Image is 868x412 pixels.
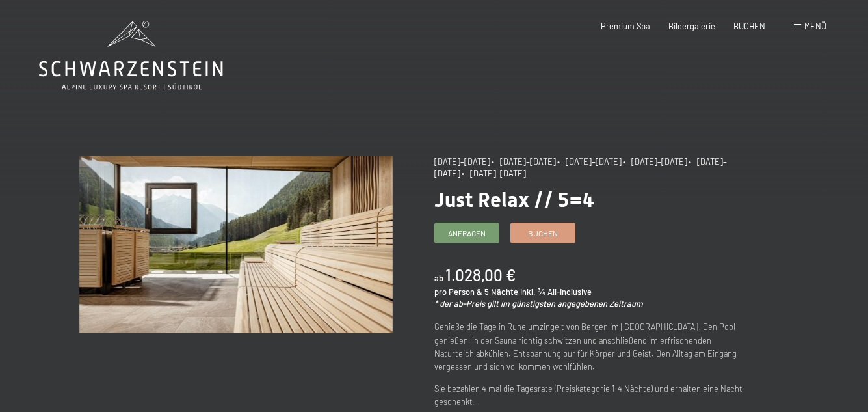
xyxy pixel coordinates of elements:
[79,156,393,333] img: Just Relax // 5=4
[623,156,687,167] span: • [DATE]–[DATE]
[601,21,650,31] a: Premium Spa
[434,320,748,374] p: Genieße die Tage in Ruhe umzingelt von Bergen im [GEOGRAPHIC_DATA]. Den Pool genießen, in der Sau...
[434,286,482,297] span: pro Person &
[434,156,490,167] span: [DATE]–[DATE]
[520,286,592,297] span: inkl. ¾ All-Inclusive
[484,286,518,297] span: 5 Nächte
[434,273,443,283] span: ab
[733,21,765,31] a: BUCHEN
[528,228,558,239] span: Buchen
[448,228,486,239] span: Anfragen
[434,156,727,178] span: • [DATE]–[DATE]
[511,223,575,243] a: Buchen
[434,187,594,212] span: Just Relax // 5=4
[434,298,643,309] em: * der ab-Preis gilt im günstigsten angegebenen Zeitraum
[804,21,826,31] span: Menü
[462,168,526,178] span: • [DATE]–[DATE]
[435,223,499,243] a: Anfragen
[492,156,556,167] span: • [DATE]–[DATE]
[557,156,622,167] span: • [DATE]–[DATE]
[668,21,715,31] a: Bildergalerie
[434,382,748,409] p: Sie bezahlen 4 mal die Tagesrate (Preiskategorie 1-4 Nächte) und erhalten eine Nacht geschenkt.
[445,266,516,284] b: 1.028,00 €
